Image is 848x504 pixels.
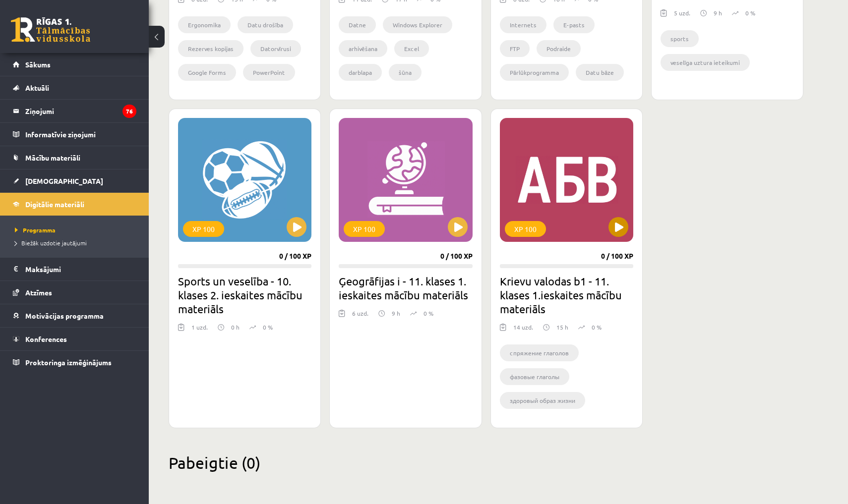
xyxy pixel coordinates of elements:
li: фазовые глаголы [500,368,569,385]
div: 1 uzd. [191,323,208,337]
li: Podraide [537,40,581,57]
li: Pārlūkprogramma [500,64,569,81]
li: FTP [500,40,530,57]
li: darblapa [339,64,382,81]
span: Sākums [25,60,51,69]
span: [DEMOGRAPHIC_DATA] [25,176,103,185]
span: Konferences [25,335,67,343]
h2: Sports un veselība - 10. klases 2. ieskaites mācību materiāls [178,274,311,316]
h2: Ģeogrāfijas i - 11. klases 1. ieskaites mācību materiāls [339,274,472,302]
span: Mācību materiāli [25,153,80,162]
p: 0 % [263,323,273,332]
a: [DEMOGRAPHIC_DATA] [13,169,136,192]
a: Programma [15,225,139,234]
div: 6 uzd. [352,309,368,324]
a: Motivācijas programma [13,304,136,327]
span: Proktoringa izmēģinājums [25,358,112,367]
li: Datorvīrusi [250,40,301,57]
a: Rīgas 1. Tālmācības vidusskola [11,17,90,42]
legend: Ziņojumi [25,100,136,122]
p: 0 % [592,323,602,332]
li: Ergonomika [178,16,231,33]
p: 0 % [745,8,755,17]
li: Excel [394,40,429,57]
a: Maksājumi [13,258,136,280]
legend: Informatīvie ziņojumi [25,123,136,146]
li: Datne [339,16,376,33]
a: Biežāk uzdotie jautājumi [15,238,139,247]
p: 0 % [424,309,433,318]
a: Informatīvie ziņojumi [13,123,136,146]
a: Sākums [13,53,136,76]
div: XP 100 [505,221,546,237]
a: Mācību materiāli [13,146,136,169]
a: Proktoringa izmēģinājums [13,351,136,374]
p: 9 h [392,309,400,318]
div: 14 uzd. [513,323,533,337]
span: Digitālie materiāli [25,200,84,209]
li: cпряжение глаголов [500,344,579,361]
span: Biežāk uzdotie jautājumi [15,239,87,247]
li: E-pasts [553,16,595,33]
p: 0 h [231,323,240,332]
p: 9 h [714,8,722,17]
li: arhivēšana [339,40,387,57]
span: Aktuāli [25,83,49,92]
li: šūna [389,64,422,81]
legend: Maksājumi [25,258,136,280]
span: Atzīmes [25,288,52,297]
li: veselīga uztura ieteikumi [661,54,750,71]
h2: Krievu valodas b1 - 11. klases 1.ieskaites mācību materiāls [500,274,633,316]
li: PowerPoint [243,64,295,81]
span: Programma [15,226,56,234]
i: 76 [122,105,136,118]
li: Google Forms [178,64,236,81]
a: Konferences [13,328,136,350]
h2: Pabeigtie (0) [169,453,803,472]
div: 5 uzd. [674,8,690,23]
li: Datu bāze [576,64,624,81]
li: Windows Explorer [383,16,452,33]
div: XP 100 [183,221,224,237]
li: Datu drošība [238,16,293,33]
li: Rezerves kopijas [178,40,243,57]
a: Digitālie materiāli [13,193,136,216]
span: Motivācijas programma [25,311,104,320]
a: Aktuāli [13,76,136,99]
li: sports [661,30,699,47]
a: Atzīmes [13,281,136,304]
li: здоровый образ жизни [500,392,585,409]
a: Ziņojumi76 [13,100,136,122]
li: Internets [500,16,546,33]
div: XP 100 [344,221,385,237]
p: 15 h [556,323,568,332]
